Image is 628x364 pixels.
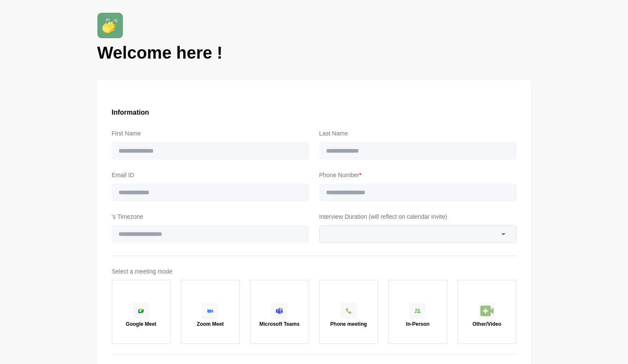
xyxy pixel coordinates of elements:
p: Google Meet [126,322,156,327]
label: Select a meeting mode [112,266,517,277]
label: Email ID [112,170,309,180]
h1: Welcome here ! [97,42,531,64]
p: Phone meeting [330,322,367,327]
label: First Name [112,128,309,138]
p: Microsoft Teams [259,322,299,327]
p: Other/Video [472,322,501,327]
label: Last Name [319,128,517,138]
p: Zoom Meet [197,322,224,327]
label: 's Timezone [112,212,309,222]
h3: Information [112,107,517,118]
label: Interview Duration (will reflect on calendar invite) [319,212,517,222]
p: In-Person [406,322,429,327]
label: Phone Number [319,170,517,180]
